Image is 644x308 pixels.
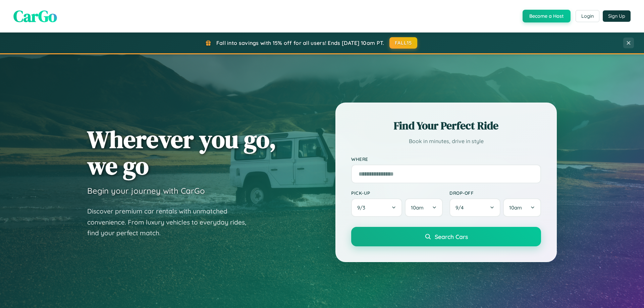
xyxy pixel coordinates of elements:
[351,136,541,146] p: Book in minutes, drive in style
[509,204,522,211] span: 10am
[411,204,424,211] span: 10am
[455,204,467,211] span: 9 / 4
[523,10,571,22] button: Become a Host
[351,156,541,162] label: Where
[357,204,369,211] span: 9 / 3
[351,190,443,196] label: Pick-up
[503,198,541,217] button: 10am
[87,206,255,239] p: Discover premium car rentals with unmatched convenience. From luxury vehicles to everyday rides, ...
[576,10,599,22] button: Login
[603,10,631,22] button: Sign Up
[13,5,57,27] span: CarGo
[87,186,205,196] h3: Begin your journey with CarGo
[87,126,276,179] h1: Wherever you go, we go
[351,227,541,246] button: Search Cars
[405,198,443,217] button: 10am
[351,118,541,133] h2: Find Your Perfect Ride
[449,198,500,217] button: 9/4
[216,40,384,46] span: Fall into savings with 15% off for all users! Ends [DATE] 10am PT.
[389,37,418,49] button: FALL15
[435,233,468,240] span: Search Cars
[351,198,402,217] button: 9/3
[449,190,541,196] label: Drop-off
